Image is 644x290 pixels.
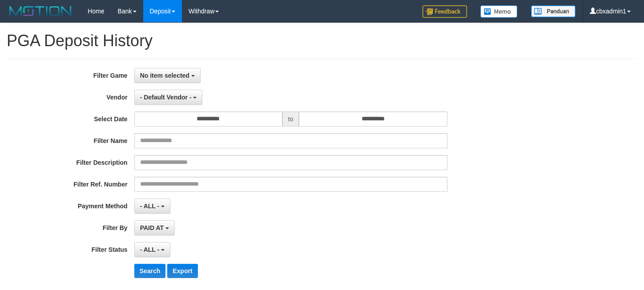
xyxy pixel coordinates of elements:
[480,5,518,18] img: Button%20Memo.svg
[134,242,170,257] button: - ALL -
[134,68,201,83] button: No item selected
[134,90,203,105] button: - Default Vendor -
[423,5,467,18] img: Feedback.jpg
[134,220,175,235] button: PAID AT
[7,32,637,50] h1: PGA Deposit History
[134,264,166,278] button: Search
[140,224,164,231] span: PAID AT
[140,72,189,79] span: No item selected
[7,4,74,18] img: MOTION_logo.png
[531,5,576,17] img: panduan.png
[282,111,299,127] span: to
[134,199,170,214] button: - ALL -
[140,203,160,210] span: - ALL -
[140,246,160,253] span: - ALL -
[140,94,192,101] span: - Default Vendor -
[167,264,197,278] button: Export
